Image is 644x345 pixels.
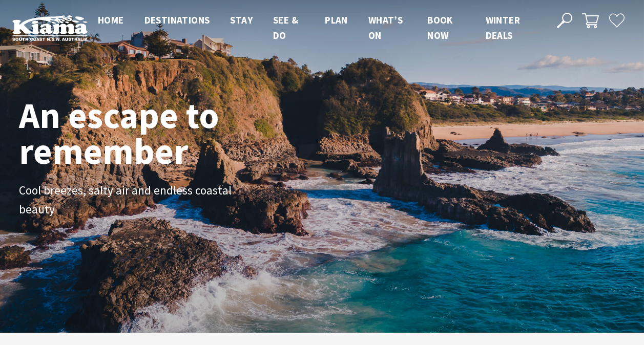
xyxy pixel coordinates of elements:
span: Winter Deals [486,14,520,41]
span: Stay [230,14,253,26]
span: Home [98,14,124,26]
h1: An escape to remember [19,97,301,169]
span: Book now [427,14,453,41]
span: What’s On [368,14,403,41]
span: See & Do [273,14,298,41]
p: Cool breezes, salty air and endless coastal beauty [19,181,250,219]
span: Plan [325,14,348,26]
span: Destinations [144,14,210,26]
nav: Main Menu [88,12,545,44]
img: Kiama Logo [12,15,88,41]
